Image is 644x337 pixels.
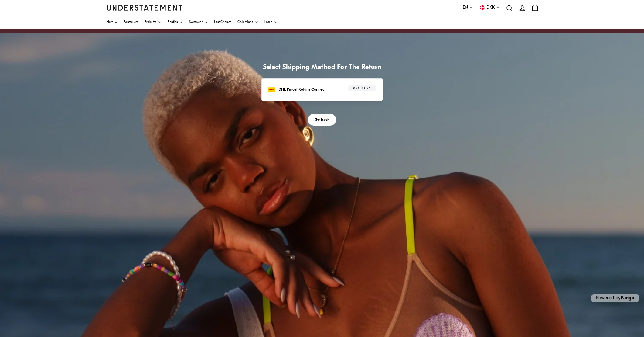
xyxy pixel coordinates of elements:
[486,4,495,11] span: DKK
[168,16,183,29] a: Panties
[237,21,253,24] span: Collections
[107,21,113,24] span: New
[214,16,231,29] a: Last Chance
[621,296,634,301] a: Pango
[124,21,138,24] span: Bestsellers
[264,16,278,29] a: Learn
[237,16,258,29] a: Collections
[189,21,203,24] span: Swimwear
[107,5,182,10] a: Understatement Homepage
[479,4,500,11] button: DKK
[264,21,273,24] span: Learn
[268,86,275,93] img: dhl.svg
[315,114,329,125] span: Go back
[168,21,178,24] span: Panties
[278,86,325,93] p: DHL Parcel Return Connect
[261,63,383,72] h1: Select Shipping Method For The Return
[353,85,371,91] span: DKK 45.99
[145,21,157,24] span: Bralettes
[145,16,162,29] a: Bralettes
[463,4,473,11] button: EN
[214,21,231,24] span: Last Chance
[124,16,138,29] a: Bestsellers
[308,114,336,126] button: Go back
[463,4,468,11] span: EN
[107,16,118,29] a: New
[591,294,639,302] p: Powered by
[189,16,208,29] a: Swimwear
